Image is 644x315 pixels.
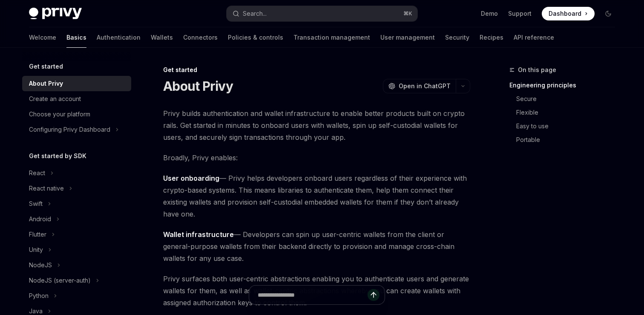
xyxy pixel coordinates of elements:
a: Flexible [516,106,622,119]
button: Toggle dark mode [601,7,615,20]
a: API reference [514,27,554,48]
a: Portable [516,133,622,147]
span: Broadly, Privy enables: [163,152,470,164]
a: Authentication [97,27,141,48]
button: Send message [368,289,379,301]
a: Create an account [22,91,131,107]
a: Easy to use [516,119,622,133]
a: Wallets [151,27,173,48]
a: Connectors [183,27,218,48]
div: Configuring Privy Dashboard [29,124,110,135]
span: ⌘ K [403,10,412,17]
a: Welcome [29,27,56,48]
span: — Privy helps developers onboard users regardless of their experience with crypto-based systems. ... [163,172,470,220]
a: Dashboard [542,7,595,20]
a: About Privy [22,76,131,91]
div: Python [29,291,49,301]
a: Demo [481,9,498,18]
div: React native [29,183,64,194]
div: Android [29,214,51,224]
strong: Wallet infrastructure [163,230,234,239]
a: User management [380,27,435,48]
h1: About Privy [163,78,233,94]
a: Basics [66,27,86,48]
img: dark logo [29,8,82,20]
a: Recipes [480,27,503,48]
span: Dashboard [549,9,581,18]
h5: Get started [29,61,63,72]
div: Choose your platform [29,109,90,119]
button: Open in ChatGPT [383,79,456,93]
div: Flutter [29,229,46,240]
div: Search... [243,9,267,19]
strong: User onboarding [163,174,219,182]
a: Security [445,27,469,48]
h5: Get started by SDK [29,151,86,161]
div: React [29,168,45,178]
a: Transaction management [293,27,370,48]
span: Privy surfaces both user-centric abstractions enabling you to authenticate users and generate wal... [163,273,470,309]
span: Privy builds authentication and wallet infrastructure to enable better products built on crypto r... [163,107,470,143]
a: Support [508,9,532,18]
a: Choose your platform [22,107,131,122]
span: — Developers can spin up user-centric wallets from the client or general-purpose wallets from the... [163,228,470,264]
span: On this page [518,65,556,75]
a: Policies & controls [228,27,283,48]
span: Open in ChatGPT [399,82,451,90]
div: NodeJS (server-auth) [29,275,91,286]
div: Unity [29,245,43,255]
div: Create an account [29,94,81,104]
button: Search...⌘K [227,6,417,21]
a: Engineering principles [509,78,622,92]
a: Secure [516,92,622,106]
div: Swift [29,199,43,209]
div: About Privy [29,78,63,89]
div: Get started [163,66,470,74]
div: NodeJS [29,260,52,270]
